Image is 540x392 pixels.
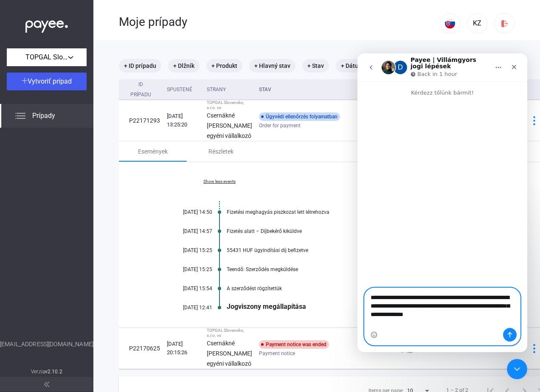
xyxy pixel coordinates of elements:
img: more-blue [530,344,539,353]
div: Fizetési meghagyás piszkozat lett létrehozva [227,209,511,215]
iframe: Intercom live chat [507,359,527,379]
div: Események [138,146,168,157]
button: KZ [467,13,487,34]
img: list.svg [15,111,25,121]
span: TOPGAL Slovensko, s.r.o. [25,52,68,62]
img: SK [445,18,455,28]
td: P22171293 [119,100,163,141]
img: logout-red [500,19,509,28]
strong: Csernákné [PERSON_NAME] egyéni vállalkozó [207,340,252,367]
img: white-payee-white-dot.svg [25,16,68,33]
a: Show less events [161,179,278,184]
mat-chip: + Dlžník [168,59,200,73]
div: TOPGAL Slovensko, s.r.o. vs [207,100,252,110]
button: logout-red [494,13,515,34]
div: Jogviszony megállapítása [227,302,511,311]
mat-chip: + Produkt [206,59,242,73]
mat-chip: + Stav [302,59,329,73]
button: Vytvoriť prípad [7,73,87,90]
div: Spustené [167,84,200,95]
div: [DATE] 20:15:26 [167,340,200,357]
span: Order for payment [259,120,301,131]
mat-chip: + Hlavný stav [249,59,295,73]
div: Részletek [208,146,233,157]
div: Fizetés alatt – Díjbekérő kiküldve [227,228,511,234]
div: Ügyvédi ellenőrzés folyamatban [259,112,340,121]
span: Payment notice [259,348,295,358]
div: Strany [207,84,252,95]
div: KZ [470,18,484,28]
div: A szerződést rögzítettük [227,286,511,291]
div: TOPGAL Slovensko, s.r.o. vs [207,328,252,338]
div: [DATE] 14:57 [161,228,212,234]
div: Payment notice was ended [259,340,329,349]
td: P22170625 [119,328,163,369]
div: Strany [207,84,226,95]
button: TOPGAL Slovensko, s.r.o. [7,48,87,66]
div: ID prípadu [129,79,160,100]
div: [DATE] 12:41 [161,305,212,311]
strong: v2.10.2 [45,369,62,375]
span: Vytvoriť prípad [28,77,72,85]
div: ID prípadu [129,79,152,100]
div: [DATE] 15:25 [161,266,212,272]
div: [DATE] 13:25:20 [167,112,200,129]
div: Teendő: Szerződés megküldése [227,266,511,272]
img: plus-white.svg [22,78,28,84]
img: arrow-double-left-grey.svg [44,382,49,387]
div: 55431 HUF ügyindítási díj befizetve [227,247,511,253]
div: Spustené [167,84,192,95]
iframe: Intercom live chat [357,53,527,352]
th: Stav [256,79,398,100]
img: more-blue [530,116,539,125]
span: Prípady [32,111,55,121]
div: [DATE] 14:50 [161,209,212,215]
div: [DATE] 15:25 [161,247,212,253]
strong: Csernákné [PERSON_NAME] egyéni vállalkozó [207,112,252,139]
button: SK [440,13,460,34]
mat-chip: + Dátum začiatku [336,59,393,73]
mat-chip: + ID prípadu [119,59,161,73]
div: Moje prípady [119,15,440,29]
div: [DATE] 15:54 [161,286,212,291]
